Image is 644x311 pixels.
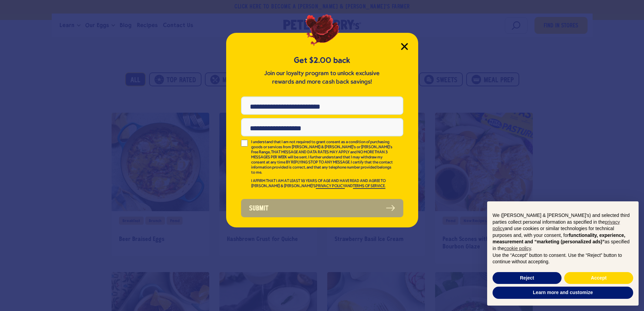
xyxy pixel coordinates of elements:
[401,43,408,50] button: Close Modal
[493,212,633,252] p: We ([PERSON_NAME] & [PERSON_NAME]'s) and selected third parties collect personal information as s...
[251,140,394,175] p: I understand that I am not required to grant consent as a condition of purchasing goods or servic...
[241,199,403,217] button: Submit
[353,184,385,189] a: TERMS OF SERVICE.
[493,252,633,265] p: Use the “Accept” button to consent. Use the “Reject” button to continue without accepting.
[564,272,633,284] button: Accept
[263,69,381,86] p: Join our loyalty program to unlock exclusive rewards and more cash back savings!
[316,184,345,189] a: PRIVACY POLICY
[493,287,633,299] button: Learn more and customize
[504,246,531,251] a: cookie policy
[251,179,394,189] p: I AFFIRM THAT I AM AT LEAST 18 YEARS OF AGE AND HAVE READ AND AGREE TO [PERSON_NAME] & [PERSON_NA...
[241,55,403,66] h5: Get $2.00 back
[493,272,562,284] button: Reject
[241,140,248,147] input: I understand that I am not required to grant consent as a condition of purchasing goods or servic...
